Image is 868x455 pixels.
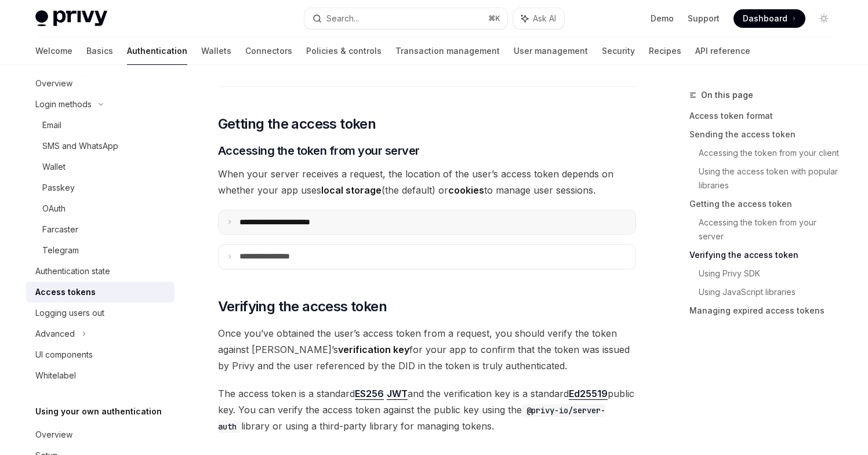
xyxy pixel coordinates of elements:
a: Verifying the access token [689,246,842,264]
div: Whitelabel [35,369,76,383]
a: Logging users out [26,303,175,323]
button: Toggle dark mode [815,9,833,28]
div: SMS and WhatsApp [42,139,118,153]
div: UI components [35,348,93,362]
a: Telegram [26,240,175,261]
a: ES256 [355,388,384,400]
div: Login methods [35,97,92,111]
a: Accessing the token from your client [699,144,842,162]
a: Using the access token with popular libraries [699,162,842,195]
a: Authentication [127,37,187,65]
a: Using JavaScript libraries [699,283,842,301]
a: JWT [387,388,408,400]
a: Authentication state [26,261,175,282]
a: Sending the access token [689,125,842,144]
a: Transaction management [395,37,500,65]
div: Farcaster [42,223,78,236]
a: Connectors [245,37,292,65]
h5: Using your own authentication [35,405,162,418]
a: Security [602,37,635,65]
a: Overview [26,424,175,445]
span: Verifying the access token [218,297,387,316]
span: ⌘ K [488,14,500,23]
a: Ed25519 [569,388,608,400]
a: Demo [651,13,674,24]
a: OAuth [26,198,175,219]
div: Access tokens [35,285,96,299]
a: Farcaster [26,219,175,240]
a: Recipes [649,37,681,65]
span: When your server receives a request, the location of the user’s access token depends on whether y... [218,166,636,198]
a: Policies & controls [306,37,382,65]
span: Ask AI [533,13,556,24]
div: Logging users out [35,306,104,320]
div: Advanced [35,327,75,341]
a: SMS and WhatsApp [26,136,175,156]
div: Authentication state [35,264,110,278]
div: Search... [326,12,359,26]
div: Passkey [42,181,75,195]
a: Getting the access token [689,195,842,213]
span: Dashboard [743,13,787,24]
a: Support [688,13,720,24]
a: Passkey [26,177,175,198]
a: Basics [86,37,113,65]
div: Wallet [42,160,66,174]
button: Ask AI [513,8,564,29]
strong: local storage [321,184,382,196]
span: On this page [701,88,753,102]
strong: verification key [338,344,409,355]
button: Search...⌘K [304,8,507,29]
a: Access tokens [26,282,175,303]
div: Overview [35,428,72,442]
a: Wallets [201,37,231,65]
div: Overview [35,77,72,90]
a: Overview [26,73,175,94]
img: light logo [35,10,107,27]
a: Accessing the token from your server [699,213,842,246]
div: OAuth [42,202,66,216]
strong: cookies [448,184,484,196]
a: Welcome [35,37,72,65]
code: @privy-io/server-auth [218,404,605,433]
span: Getting the access token [218,115,376,133]
a: Dashboard [733,9,805,28]
a: Access token format [689,107,842,125]
a: Wallet [26,156,175,177]
div: Telegram [42,243,79,257]
span: The access token is a standard and the verification key is a standard public key. You can verify ... [218,385,636,434]
a: Using Privy SDK [699,264,842,283]
a: User management [514,37,588,65]
a: UI components [26,344,175,365]
a: Managing expired access tokens [689,301,842,320]
span: Accessing the token from your server [218,143,420,159]
div: Email [42,118,61,132]
span: Once you’ve obtained the user’s access token from a request, you should verify the token against ... [218,325,636,374]
a: Whitelabel [26,365,175,386]
a: API reference [695,37,750,65]
a: Email [26,115,175,136]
